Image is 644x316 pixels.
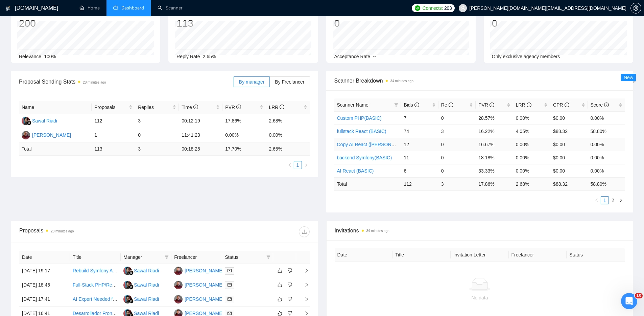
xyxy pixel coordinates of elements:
[288,282,292,288] span: dislike
[222,128,266,142] td: 0.00%
[225,253,263,261] span: Status
[32,131,71,139] div: [PERSON_NAME]
[193,105,198,109] span: info-circle
[588,177,625,190] td: 58.80 %
[294,161,302,169] li: 1
[414,103,419,107] span: info-circle
[476,125,513,138] td: 16.22%
[588,111,625,125] td: 0.00%
[179,128,222,142] td: 11:41:23
[174,296,223,301] a: KP[PERSON_NAME]
[593,196,601,204] button: left
[438,125,476,138] td: 3
[401,138,438,151] td: 12
[239,79,264,85] span: By manager
[94,104,127,111] span: Proposals
[513,164,550,177] td: 0.00%
[513,138,550,151] td: 0.00%
[286,267,294,275] button: dislike
[513,125,550,138] td: 4.05%
[302,161,310,169] li: Next Page
[134,281,159,289] div: Sawal Riadi
[630,3,641,14] button: setting
[423,4,443,12] span: Connects:
[19,101,92,114] th: Name
[401,125,438,138] td: 74
[567,248,625,262] th: Status
[588,125,625,138] td: 58.80%
[550,151,588,164] td: $0.00
[286,281,294,289] button: dislike
[441,102,453,108] span: Re
[174,267,183,275] img: KP
[185,281,223,289] div: [PERSON_NAME]
[617,196,625,204] li: Next Page
[601,197,609,204] a: 1
[609,197,617,204] a: 2
[228,311,232,315] span: mail
[182,105,198,110] span: Time
[176,17,228,30] div: 113
[476,164,513,177] td: 33.33%
[92,142,135,156] td: 113
[19,292,70,307] td: [DATE] 17:41
[438,138,476,151] td: 0
[135,101,179,114] th: Replies
[550,111,588,125] td: $0.00
[591,102,609,108] span: Score
[334,177,401,190] td: Total
[288,163,292,167] span: left
[588,164,625,177] td: 0.00%
[174,310,223,316] a: KP[PERSON_NAME]
[631,5,641,11] span: setting
[174,295,183,303] img: KP
[438,177,476,190] td: 3
[630,5,641,11] a: setting
[135,128,179,142] td: 0
[176,54,200,59] span: Reply Rate
[401,151,438,164] td: 11
[460,6,465,10] span: user
[121,5,144,11] span: Dashboard
[19,77,234,86] span: Proposal Sending Stats
[635,293,643,298] span: 10
[565,103,569,107] span: info-circle
[304,163,308,167] span: right
[276,267,284,275] button: like
[121,251,171,264] th: Manager
[135,142,179,156] td: 3
[266,142,310,156] td: 2.65 %
[123,281,132,289] img: SR
[550,164,588,177] td: $0.00
[550,125,588,138] td: $88.32
[476,138,513,151] td: 16.67%
[513,151,550,164] td: 0.00%
[174,282,223,287] a: KP[PERSON_NAME]
[27,120,31,125] img: gigradar-bm.png
[129,285,134,289] img: gigradar-bm.png
[6,3,10,14] img: logo
[275,79,304,85] span: By Freelancer
[294,161,302,169] a: 1
[438,151,476,164] td: 0
[513,111,550,125] td: 0.00%
[129,299,134,303] img: gigradar-bm.png
[19,17,83,30] div: 200
[604,103,609,107] span: info-circle
[123,310,159,316] a: SRSawal Riadi
[269,105,284,110] span: LRR
[617,196,625,204] button: right
[73,311,251,316] a: Desarrollador Frontend con skills en diseño gráfico (Next.js, Shadcn/ui, React Query)
[92,128,135,142] td: 1
[179,114,222,128] td: 00:12:19
[550,177,588,190] td: $ 88.32
[601,196,609,204] li: 1
[393,100,400,110] span: filter
[340,294,620,301] div: No data
[123,295,132,303] img: SR
[92,101,135,114] th: Proposals
[123,282,159,287] a: SRSawal Riadi
[337,168,374,174] a: AI React (BASIC)
[73,268,133,273] a: Rebuild Symfony Application
[265,252,272,262] span: filter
